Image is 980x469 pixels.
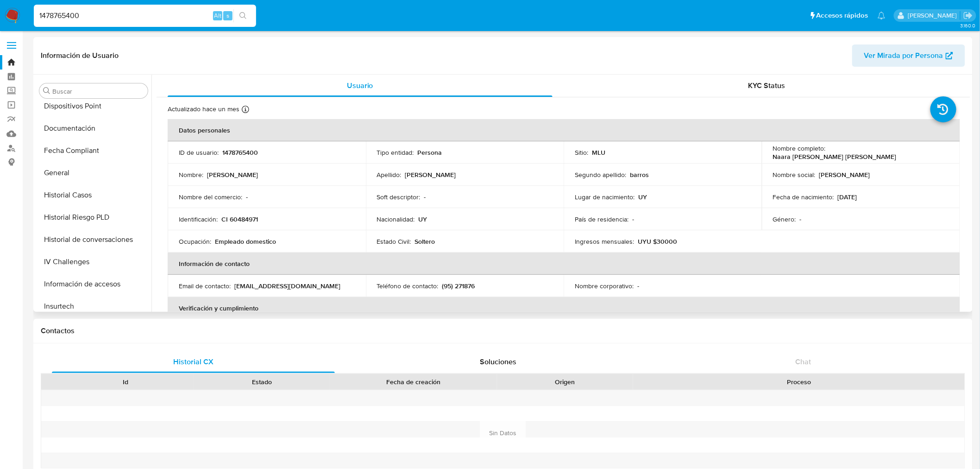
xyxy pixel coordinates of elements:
[43,87,50,95] button: Buscar
[575,193,634,201] p: Lugar de nacimiento :
[503,377,627,387] div: Origen
[592,148,605,157] p: MLU
[773,144,826,152] p: Nombre completo :
[347,80,373,91] span: Usuario
[36,162,151,184] button: General
[838,193,857,201] p: [DATE]
[336,377,490,387] div: Fecha de creación
[575,148,588,157] p: Sitio :
[36,139,151,162] button: Fecha Compliant
[36,295,151,317] button: Insurtech
[638,193,647,201] p: UY
[168,253,960,275] th: Información de contacto
[173,356,214,367] span: Historial CX
[908,11,960,20] p: gregorio.negri@mercadolibre.com
[377,215,415,223] p: Nacionalidad :
[638,237,677,246] p: UYU $30000
[878,12,886,19] a: Notificaciones
[234,282,340,290] p: [EMAIL_ADDRESS][DOMAIN_NAME]
[817,11,868,20] span: Accesos rápidos
[773,215,796,223] p: Género :
[419,215,427,223] p: UY
[179,148,219,157] p: ID de usuario :
[246,193,248,201] p: -
[179,193,242,201] p: Nombre del comercio :
[773,152,897,161] p: Naara [PERSON_NAME] [PERSON_NAME]
[377,282,439,290] p: Teléfono de contacto :
[630,171,649,179] p: barros
[64,377,187,387] div: Id
[168,297,960,319] th: Verificación y cumplimiento
[34,10,256,22] input: Buscar usuario o caso...
[36,251,151,273] button: IV Challenges
[963,11,973,20] a: Salir
[852,44,965,67] button: Ver Mirada por Persona
[377,237,411,246] p: Estado Civil :
[748,80,785,91] span: KYC Status
[405,171,456,179] p: [PERSON_NAME]
[575,282,634,290] p: Nombre corporativo :
[36,117,151,139] button: Documentación
[36,184,151,206] button: Historial Casos
[179,215,218,223] p: Identificación :
[179,282,231,290] p: Email de contacto :
[41,51,119,60] h1: Información de Usuario
[632,215,634,223] p: -
[796,356,811,367] span: Chat
[637,282,639,290] p: -
[480,356,517,367] span: Soluciones
[377,148,414,157] p: Tipo entidad :
[179,171,203,179] p: Nombre :
[222,148,258,157] p: 1478765400
[575,171,626,179] p: Segundo apellido :
[442,282,475,290] p: (95) 271876
[226,11,229,20] span: s
[36,228,151,251] button: Historial de conversaciones
[819,171,870,179] p: [PERSON_NAME]
[415,237,435,246] p: Soltero
[41,326,965,336] h1: Contactos
[424,193,426,201] p: -
[36,206,151,228] button: Historial Riesgo PLD
[200,377,323,387] div: Estado
[36,273,151,295] button: Información de accesos
[575,215,628,223] p: País de residencia :
[207,171,258,179] p: [PERSON_NAME]
[221,215,258,223] p: CI 60484971
[773,171,816,179] p: Nombre social :
[640,377,958,387] div: Proceso
[800,215,802,223] p: -
[214,11,221,20] span: Alt
[168,105,239,114] p: Actualizado hace un mes
[215,237,276,246] p: Empleado domestico
[575,237,634,246] p: Ingresos mensuales :
[864,44,943,67] span: Ver Mirada por Persona
[377,171,402,179] p: Apellido :
[179,237,211,246] p: Ocupación :
[168,119,960,141] th: Datos personales
[36,95,151,117] button: Dispositivos Point
[52,87,144,95] input: Buscar
[773,193,834,201] p: Fecha de nacimiento :
[418,148,442,157] p: Persona
[233,9,252,22] button: search-icon
[377,193,421,201] p: Soft descriptor :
